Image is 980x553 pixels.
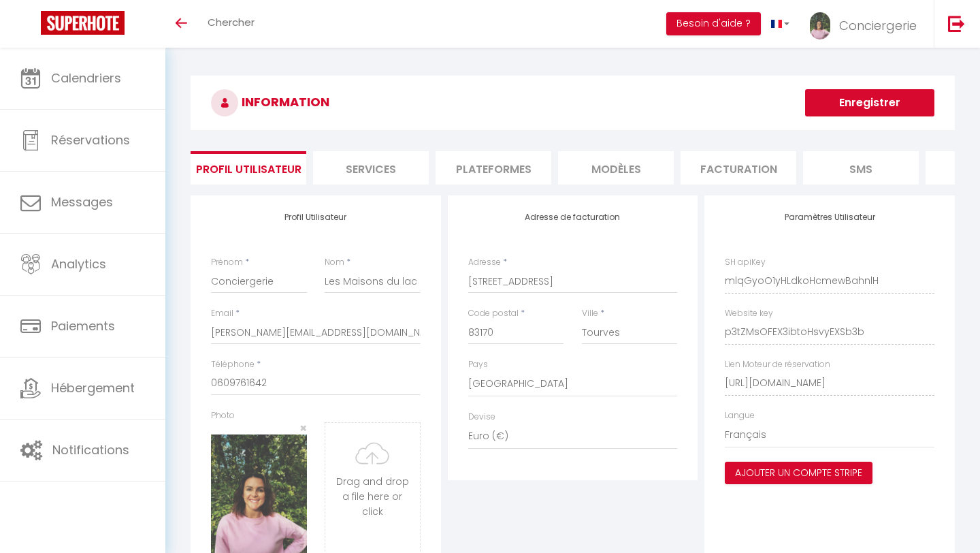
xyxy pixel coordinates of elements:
span: Paiements [51,317,115,334]
span: × [299,420,307,437]
li: Profil Utilisateur [191,151,306,185]
h4: Profil Utilisateur [211,212,421,222]
label: Pays [468,358,488,371]
label: SH apiKey [725,256,766,269]
label: Ville [582,307,598,320]
label: Nom [325,256,344,269]
span: Calendriers [51,69,121,86]
button: Besoin d'aide ? [666,12,761,35]
h4: Paramètres Utilisateur [725,212,934,222]
img: Super Booking [41,11,125,35]
span: Hébergement [51,379,135,396]
label: Prénom [211,256,243,269]
h3: INFORMATION [191,76,955,130]
label: Lien Moteur de réservation [725,358,830,371]
img: ... [810,12,830,39]
label: Téléphone [211,358,255,371]
span: Conciergerie [839,17,917,34]
label: Langue [725,409,755,422]
span: Chercher [208,15,255,29]
img: logout [948,15,965,32]
label: Website key [725,307,773,320]
label: Adresse [468,256,501,269]
span: Notifications [52,441,129,458]
label: Devise [468,411,495,424]
span: Analytics [51,255,106,272]
span: Réservations [51,131,130,148]
button: Enregistrer [805,89,934,116]
label: Code postal [468,307,519,320]
label: Photo [211,409,235,422]
li: Plateformes [436,151,551,185]
h4: Adresse de facturation [468,212,678,222]
button: Close [299,422,307,434]
li: SMS [803,151,919,185]
li: Facturation [681,151,796,185]
span: Messages [51,193,113,210]
button: Ajouter un compte Stripe [725,462,872,485]
label: Email [211,307,233,320]
li: MODÈLES [558,151,674,185]
li: Services [313,151,429,185]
